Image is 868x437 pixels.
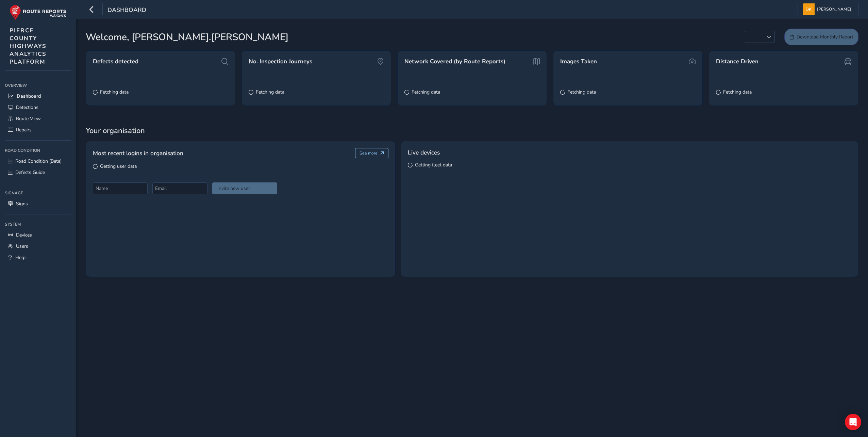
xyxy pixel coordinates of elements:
[16,127,32,133] span: Repairs
[16,115,41,122] span: Route View
[845,414,861,430] div: Open Intercom Messenger
[5,229,71,241] a: Devices
[803,3,815,15] img: diamond-layout
[817,3,851,15] span: [PERSON_NAME]
[5,252,71,263] a: Help
[5,124,71,135] a: Repairs
[5,80,71,91] div: Overview
[100,89,129,95] span: Fetching data
[16,232,32,238] span: Devices
[567,89,596,95] span: Fetching data
[355,148,389,158] button: See more
[415,162,452,168] span: Getting fleet data
[100,163,137,169] span: Getting user data
[10,27,47,66] span: PIERCE COUNTY HIGHWAYS ANALYTICS PLATFORM
[404,58,505,66] span: Network Covered (by Route Reports)
[86,30,288,44] span: Welcome, [PERSON_NAME].[PERSON_NAME]
[5,167,71,178] a: Defects Guide
[107,6,146,15] span: Dashboard
[560,58,597,66] span: Images Taken
[5,219,71,229] div: System
[152,182,207,194] input: Email
[5,156,71,167] a: Road Condition (Beta)
[5,188,71,198] div: Signage
[5,102,71,113] a: Detections
[15,254,26,261] span: Help
[803,3,853,15] button: [PERSON_NAME]
[16,200,28,207] span: Signs
[10,5,66,20] img: rr logo
[408,148,440,157] span: Live devices
[5,198,71,209] a: Signs
[17,93,41,99] span: Dashboard
[93,58,138,66] span: Defects detected
[412,89,440,95] span: Fetching data
[5,113,71,124] a: Route View
[5,91,71,102] a: Dashboard
[16,104,38,111] span: Detections
[93,149,183,158] span: Most recent logins in organisation
[93,182,148,194] input: Name
[5,145,71,156] div: Road Condition
[86,126,858,136] span: Your organisation
[16,243,28,249] span: Users
[249,58,312,66] span: No. Inspection Journeys
[716,58,758,66] span: Distance Driven
[5,241,71,252] a: Users
[723,89,752,95] span: Fetching data
[256,89,284,95] span: Fetching data
[360,150,378,156] span: See more
[15,158,62,164] span: Road Condition (Beta)
[15,169,45,176] span: Defects Guide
